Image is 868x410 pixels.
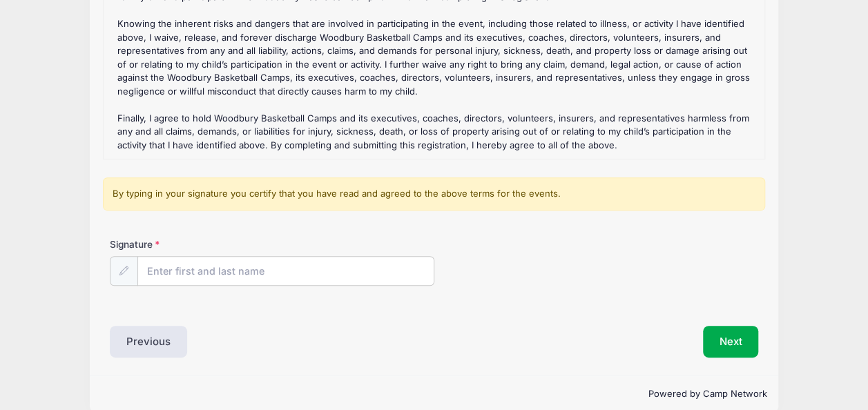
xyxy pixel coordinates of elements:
button: Next [703,326,759,358]
button: Previous [110,326,187,358]
p: Powered by Camp Network [101,387,767,401]
input: Enter first and last name [137,256,434,286]
label: Signature [110,237,272,251]
div: By typing in your signature you certify that you have read and agreed to the above terms for the ... [103,177,765,211]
